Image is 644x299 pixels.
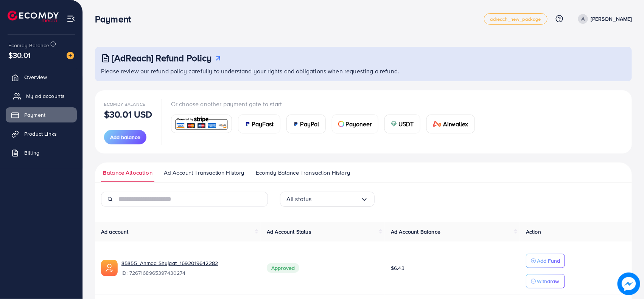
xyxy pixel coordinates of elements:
img: logo [8,11,59,22]
div: Search for option [280,192,375,207]
p: Add Fund [537,256,560,265]
span: Ad Account Status [267,228,311,235]
img: ic-ads-acc.e4c84228.svg [101,260,118,276]
img: image [67,52,74,59]
span: PayFast [252,119,274,129]
span: USDT [398,119,414,129]
div: <span class='underline'>35355_Ahmad Shujaat_1692019642282</span></br>7267168965397430274 [121,259,255,277]
img: card [391,121,397,127]
span: ID: 7267168965397430274 [121,269,255,277]
input: Search for option [312,193,361,205]
img: card [174,116,229,132]
span: Product Links [24,130,57,138]
p: Please review our refund policy carefully to understand your rights and obligations when requesti... [101,67,627,76]
p: $30.01 USD [104,110,152,119]
p: Withdraw [537,277,559,286]
span: Ecomdy Balance Transaction History [256,169,350,177]
a: cardUSDT [384,115,420,133]
span: $6.43 [391,264,404,272]
span: Overview [24,73,47,81]
img: card [433,121,442,127]
a: [PERSON_NAME] [575,14,632,24]
h3: [AdReach] Refund Policy [112,53,212,64]
a: cardAirwallex [426,115,475,133]
span: Ad Account Balance [391,228,440,235]
img: image [618,273,640,295]
span: Action [526,228,541,235]
span: PayPal [300,119,319,129]
a: cardPayFast [238,115,280,133]
span: Payment [24,111,45,119]
span: All status [286,193,312,205]
a: 35355_Ahmad Shujaat_1692019642282 [121,259,255,267]
h3: Payment [95,14,137,25]
a: cardPayoneer [332,115,378,133]
span: Ad account [101,228,129,235]
span: Ad Account Transaction History [164,169,244,177]
img: card [293,121,299,127]
a: Billing [6,145,77,160]
span: Billing [24,149,39,156]
img: card [338,121,344,127]
a: Product Links [6,126,77,141]
span: Airwallex [443,119,468,129]
a: cardPayPal [286,115,326,133]
span: Add balance [110,133,140,141]
span: $30.01 [8,50,31,60]
a: card [171,115,232,133]
button: Withdraw [526,274,565,288]
img: menu [67,14,75,23]
a: Payment [6,107,77,122]
span: Payoneer [346,119,372,129]
button: Add balance [104,130,146,144]
span: Ecomdy Balance [8,42,49,49]
a: My ad accounts [6,88,77,104]
a: adreach_new_package [484,13,548,25]
span: Approved [267,263,299,273]
span: adreach_new_package [490,17,541,22]
p: [PERSON_NAME] [591,14,632,23]
button: Add Fund [526,254,565,268]
span: Balance Allocation [103,169,152,177]
a: Overview [6,70,77,85]
p: Or choose another payment gate to start [171,99,481,108]
span: My ad accounts [26,92,65,100]
span: Ecomdy Balance [104,101,145,107]
img: card [244,121,250,127]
